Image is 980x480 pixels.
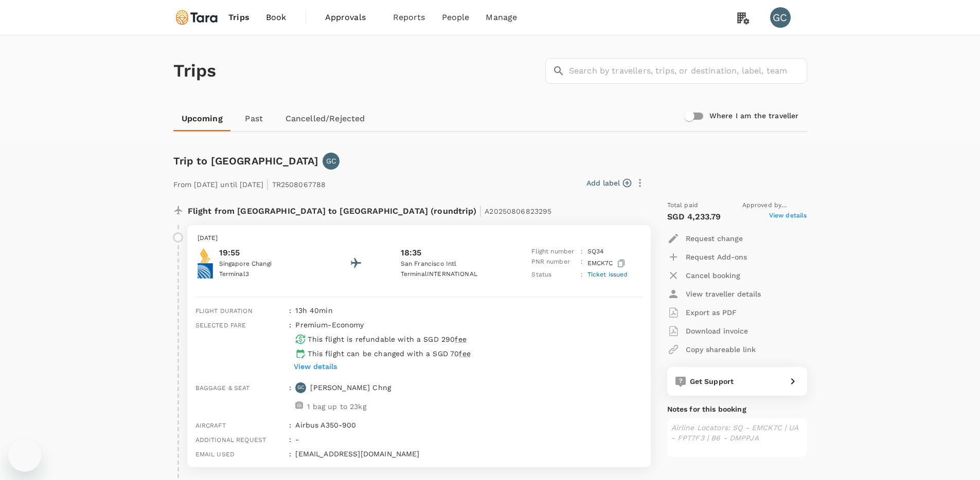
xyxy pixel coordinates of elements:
[195,451,235,458] span: Email used
[173,106,231,131] a: Upcoming
[285,316,291,378] div: :
[581,257,583,270] p: :
[8,439,41,472] iframe: Button to launch messaging window
[277,106,373,131] a: Cancelled/Rejected
[459,349,470,358] span: fee
[569,58,807,84] input: Search by travellers, trips, or destination, label, team
[173,35,217,106] h1: Trips
[442,11,470,24] span: People
[769,211,807,223] span: View details
[667,266,740,285] button: Cancel booking
[690,377,734,385] span: Get Support
[587,271,628,278] span: Ticket issued
[294,361,337,372] p: View details
[485,207,551,215] span: A20250806823295
[742,200,807,211] span: Approved by
[285,430,291,445] div: :
[531,247,577,257] p: Flight number
[219,247,312,259] p: 19:55
[285,445,291,459] div: :
[393,11,425,24] span: Reports
[291,416,642,430] div: Airbus A350-900
[587,257,627,270] p: EMCK7C
[479,204,482,218] span: |
[667,340,756,359] button: Copy shareable link
[297,384,305,391] p: GC
[686,289,761,299] p: View traveller details
[531,270,577,280] p: Status
[581,270,583,280] p: :
[285,378,291,416] div: :
[291,359,340,374] button: View details
[173,174,326,192] p: From [DATE] until [DATE] TR2508067788
[401,247,422,259] p: 18:35
[709,110,799,122] h6: Where I am the traveller
[308,348,470,359] p: This flight can be changed with a SGD 70
[198,233,640,244] p: [DATE]
[686,233,743,244] p: Request change
[686,307,737,318] p: Export as PDF
[587,247,604,257] p: SQ 34
[667,303,737,322] button: Export as PDF
[295,401,303,409] img: baggage-icon
[531,257,577,270] p: PNR number
[266,177,269,191] span: |
[198,263,213,279] img: United Airlines
[173,153,319,169] h6: Trip to [GEOGRAPHIC_DATA]
[667,285,761,303] button: View traveller details
[326,156,336,166] p: GC
[195,422,226,429] span: Aircraft
[325,11,377,24] span: Approvals
[455,335,466,343] span: fee
[667,229,743,248] button: Request change
[195,384,250,392] span: Baggage & seat
[285,301,291,316] div: :
[667,200,699,211] span: Total paid
[195,436,266,444] span: Additional request
[686,270,740,281] p: Cancel booking
[686,252,747,262] p: Request Add-ons
[671,422,803,443] p: Airline Locators: SQ - EMCK7C | UA - FPT7F3 | B6 - DMPPJA
[219,269,312,280] p: Terminal 3
[195,307,253,315] span: Flight duration
[295,305,642,316] p: 13h 40min
[308,334,466,344] p: This flight is refundable with a SGD 290
[667,248,747,266] button: Request Add-ons
[770,7,791,28] div: GC
[667,404,807,414] p: Notes for this booking
[586,178,631,188] button: Add label
[198,248,213,263] img: Singapore Airlines
[686,326,748,336] p: Download invoice
[228,11,250,24] span: Trips
[295,449,642,459] p: [EMAIL_ADDRESS][DOMAIN_NAME]
[295,320,364,330] p: premium-economy
[285,416,291,430] div: :
[667,211,721,223] p: SGD 4,233.79
[195,322,246,329] span: Selected fare
[291,430,642,445] div: -
[401,259,493,269] p: San Francisco Intl
[401,269,493,280] p: Terminal INTERNATIONAL
[173,6,221,29] img: Tara Climate Ltd
[219,259,312,269] p: Singapore Changi
[231,106,277,131] a: Past
[307,401,366,412] p: 1 bag up to 23kg
[266,11,287,24] span: Book
[686,344,756,355] p: Copy shareable link
[486,11,517,24] span: Manage
[188,200,552,219] p: Flight from [GEOGRAPHIC_DATA] to [GEOGRAPHIC_DATA] (roundtrip)
[310,382,391,393] p: [PERSON_NAME] Chng
[667,322,748,340] button: Download invoice
[581,247,583,257] p: :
